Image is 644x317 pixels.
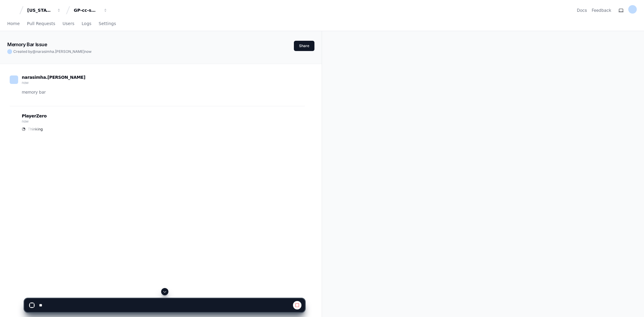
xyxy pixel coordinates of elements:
[7,22,20,25] span: Home
[36,49,84,54] span: narasimha.[PERSON_NAME]
[82,17,91,31] a: Logs
[74,7,100,13] div: GP-cc-sml-apps
[84,49,92,54] span: now
[27,17,55,31] a: Pull Requests
[32,49,36,54] span: @
[22,89,305,96] p: memory bar
[99,22,116,25] span: Settings
[22,119,29,123] span: now
[25,5,63,16] button: [US_STATE] Pacific
[13,49,92,54] span: Created by
[294,41,314,51] button: Share
[99,17,116,31] a: Settings
[22,75,85,80] span: narasimha.[PERSON_NAME]
[592,7,611,13] button: Feedback
[82,22,91,25] span: Logs
[577,7,587,13] a: Docs
[27,7,53,13] div: [US_STATE] Pacific
[28,127,43,132] span: Thinking
[7,41,47,47] app-text-character-animate: Memory Bar Issue
[22,114,47,118] span: PlayerZero
[7,17,20,31] a: Home
[71,5,110,16] button: GP-cc-sml-apps
[63,17,74,31] a: Users
[22,80,29,85] span: now
[63,22,74,25] span: Users
[27,22,55,25] span: Pull Requests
